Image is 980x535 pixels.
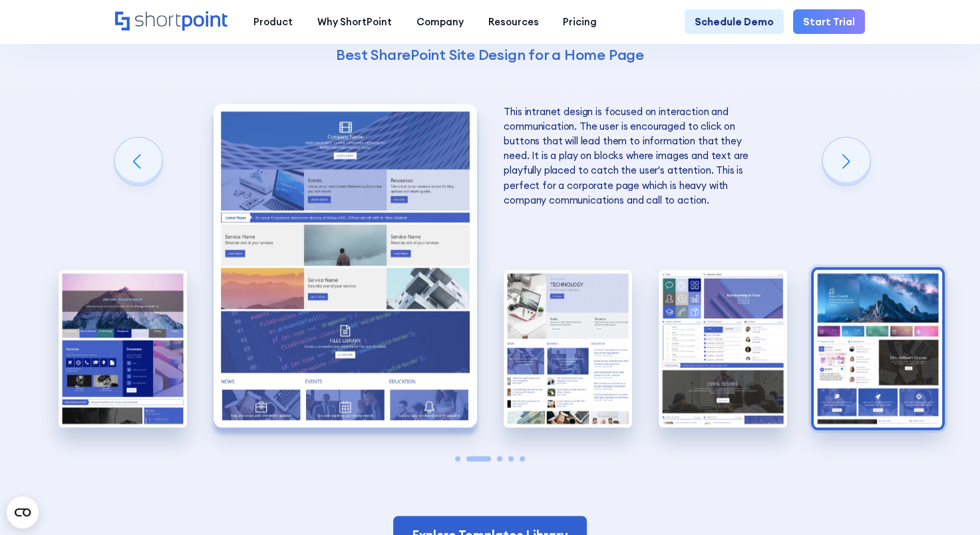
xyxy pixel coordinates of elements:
[814,270,942,428] div: 5 / 5
[488,15,539,29] div: Resources
[504,104,767,208] p: This intranet design is focused on interaction and communication. The user is encouraged to click...
[741,381,980,535] div: チャットウィジェット
[504,270,632,428] img: Best SharePoint Designs
[242,9,305,34] a: Product
[793,9,864,34] a: Start Trial
[416,15,464,29] div: Company
[504,270,632,428] div: 3 / 5
[214,45,766,65] h4: Best SharePoint Site Design for a Home Page
[741,381,980,535] iframe: Chat Widget
[115,11,229,33] a: Home
[404,9,476,34] a: Company
[59,270,187,428] div: 1 / 5
[476,9,551,34] a: Resources
[563,15,597,29] div: Pricing
[305,9,405,34] a: Why ShortPoint
[520,456,525,462] span: Go to slide 5
[214,104,477,428] div: 2 / 5
[466,456,491,462] span: Go to slide 2
[59,270,187,428] img: Best SharePoint Site Designs
[455,456,460,462] span: Go to slide 1
[253,15,293,29] div: Product
[814,270,942,428] img: Best SharePoint Intranet Site Designs
[7,496,39,528] button: Open CMP widget
[659,270,787,428] div: 4 / 5
[508,456,514,462] span: Go to slide 4
[551,9,609,34] a: Pricing
[114,138,162,186] div: Previous slide
[822,138,870,186] div: Next slide
[685,9,783,34] a: Schedule Demo
[497,456,502,462] span: Go to slide 3
[317,15,392,29] div: Why ShortPoint
[214,104,477,428] img: Best SharePoint Intranet Sites
[659,270,787,428] img: Best SharePoint Intranet Examples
